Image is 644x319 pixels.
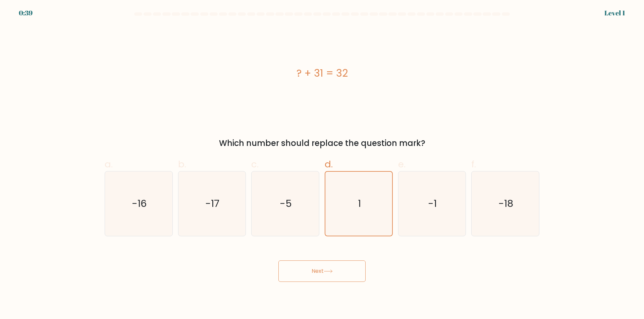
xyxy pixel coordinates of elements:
div: 0:39 [19,8,33,18]
text: -17 [206,197,220,211]
text: -18 [499,197,514,211]
div: Level 1 [604,8,625,18]
text: 1 [358,197,361,210]
text: -5 [280,197,292,211]
button: Next [278,260,366,282]
span: b. [178,158,186,171]
div: ? + 31 = 32 [105,66,539,81]
span: e. [398,158,406,171]
text: -16 [132,197,147,211]
span: d. [325,158,333,171]
div: Which number should replace the question mark? [109,137,535,149]
span: a. [105,158,113,171]
span: f. [471,158,476,171]
text: -1 [428,197,437,211]
span: c. [251,158,259,171]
